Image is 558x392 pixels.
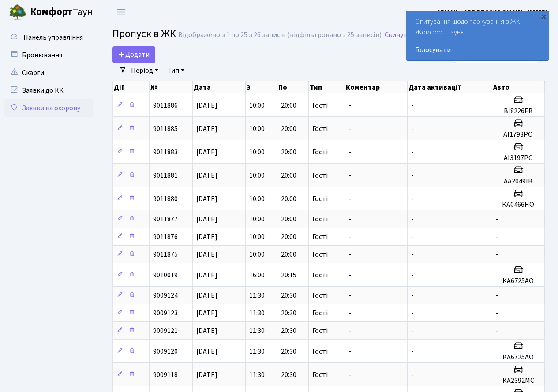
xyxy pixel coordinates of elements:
[249,124,265,134] span: 10:00
[348,194,351,204] span: -
[411,214,414,224] span: -
[113,81,150,93] th: Дії
[127,63,162,78] a: Період
[539,12,548,21] div: ×
[153,101,178,110] span: 9011886
[153,194,178,204] span: 9011880
[281,370,296,380] span: 20:30
[438,7,547,17] b: [EMAIL_ADDRESS][DOMAIN_NAME]
[411,171,414,180] span: -
[496,291,498,300] span: -
[496,326,498,336] span: -
[153,326,178,336] span: 9009121
[348,370,351,380] span: -
[496,377,541,385] h5: КА2392МС
[348,291,351,300] span: -
[112,46,155,63] a: Додати
[281,250,296,259] span: 20:00
[348,250,351,259] span: -
[312,233,328,240] span: Гості
[496,277,541,285] h5: КА6725АО
[30,5,93,20] span: Таун
[312,292,328,299] span: Гості
[30,5,72,19] b: Комфорт
[496,201,541,209] h5: КА0466НО
[4,46,93,64] a: Бронювання
[249,171,265,180] span: 10:00
[385,31,411,39] a: Скинути
[411,270,414,280] span: -
[281,147,296,157] span: 20:00
[281,326,296,336] span: 20:30
[249,270,265,280] span: 16:00
[153,124,178,134] span: 9011885
[496,131,541,139] h5: АІ1793РО
[196,124,217,134] span: [DATE]
[281,194,296,204] span: 20:00
[496,107,541,116] h5: ВІ8226ЕВ
[196,232,217,242] span: [DATE]
[411,250,414,259] span: -
[110,5,132,19] button: Переключити навігацію
[196,214,217,224] span: [DATE]
[249,194,265,204] span: 10:00
[496,308,498,318] span: -
[249,308,265,318] span: 11:30
[246,81,277,93] th: З
[249,347,265,356] span: 11:30
[249,291,265,300] span: 11:30
[406,11,549,60] div: Опитування щодо паркування в ЖК «Комфорт Таун»
[345,81,408,93] th: Коментар
[348,124,351,134] span: -
[249,214,265,224] span: 10:00
[411,124,414,134] span: -
[309,81,345,93] th: Тип
[196,171,217,180] span: [DATE]
[312,102,328,109] span: Гості
[415,45,540,55] a: Голосувати
[153,232,178,242] span: 9011876
[249,250,265,259] span: 10:00
[348,347,351,356] span: -
[281,347,296,356] span: 20:30
[411,101,414,110] span: -
[249,326,265,336] span: 11:30
[118,50,150,60] span: Додати
[348,270,351,280] span: -
[496,154,541,162] h5: АІ3197РС
[153,291,178,300] span: 9009124
[196,308,217,318] span: [DATE]
[196,370,217,380] span: [DATE]
[153,147,178,157] span: 9011883
[281,101,296,110] span: 20:00
[312,371,328,378] span: Гості
[281,171,296,180] span: 20:00
[348,308,351,318] span: -
[496,250,498,259] span: -
[411,347,414,356] span: -
[196,291,217,300] span: [DATE]
[411,194,414,204] span: -
[153,250,178,259] span: 9011875
[193,81,246,93] th: Дата
[411,232,414,242] span: -
[438,7,547,18] a: [EMAIL_ADDRESS][DOMAIN_NAME]
[312,327,328,334] span: Гості
[150,81,193,93] th: №
[348,232,351,242] span: -
[411,147,414,157] span: -
[281,291,296,300] span: 20:30
[408,81,492,93] th: Дата активації
[348,147,351,157] span: -
[4,99,93,117] a: Заявки на охорону
[411,370,414,380] span: -
[312,272,328,279] span: Гості
[312,216,328,223] span: Гості
[348,171,351,180] span: -
[178,31,383,39] div: Відображено з 1 по 25 з 26 записів (відфільтровано з 25 записів).
[496,177,541,186] h5: АА2049ІВ
[312,195,328,202] span: Гості
[281,214,296,224] span: 20:00
[196,101,217,110] span: [DATE]
[411,326,414,336] span: -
